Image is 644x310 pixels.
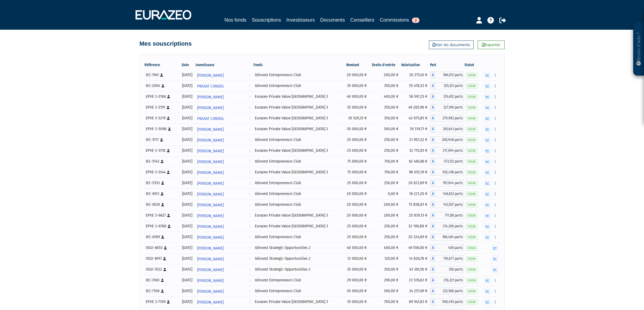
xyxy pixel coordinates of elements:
[466,191,478,197] span: Valide
[369,70,401,80] td: 200,00 €
[466,137,478,143] span: Valide
[430,212,464,219] div: A - Eurazeo Private Value Europe 3
[161,181,164,185] i: [Français] Personne physique
[430,244,464,251] div: A - Idinvest Strategic Opportunities 2
[167,117,170,120] i: [Français] Personne physique
[466,235,478,240] span: Valide
[466,83,478,89] span: Valide
[401,232,430,242] td: 20 324,89 €
[339,178,369,188] td: 25 000,00 €
[369,167,401,178] td: 750,00 €
[430,255,435,262] span: A
[168,225,171,228] i: [Français] Personne physique
[339,199,369,210] td: 20 000,00 €
[255,213,338,218] div: Eurazeo Private Value [GEOGRAPHIC_DATA] 3
[369,232,401,242] td: 250,00 €
[466,127,478,132] span: Valide
[430,190,464,197] div: A - Idinvest Entrepreneurs Club
[401,91,430,102] td: 56 597,25 €
[197,124,224,134] span: [PERSON_NAME]
[197,157,224,167] span: [PERSON_NAME]
[430,201,464,208] div: A - Idinvest Entrepreneurs Club
[255,223,338,229] div: Eurazeo Private Value [GEOGRAPHIC_DATA] 3
[339,242,369,253] td: 40 000,00 €
[255,72,338,78] div: Idinvest Entrepreneurs Club
[146,126,177,132] div: EPVE 3-5098
[401,124,430,134] td: 39 319,71 €
[466,159,478,164] span: Valide
[255,159,338,164] div: Idinvest Entrepreneurs Club
[369,91,401,102] td: 400,00 €
[195,80,253,91] a: PRASAT CONSEIL
[369,178,401,188] td: 250,00 €
[401,113,430,124] td: 42 075,85 €
[430,158,464,165] div: A - Idinvest Entrepreneurs Club
[181,234,193,240] div: [DATE]
[167,149,170,152] i: [Français] Personne physique
[140,41,192,47] h4: Mes souscriptions
[197,265,224,275] span: [PERSON_NAME]
[430,126,435,133] span: A
[197,232,224,242] span: [PERSON_NAME]
[146,83,177,89] div: IEC-2004
[435,266,464,273] span: 350 parts
[195,253,253,264] a: [PERSON_NAME]
[435,93,464,100] span: 376,612 parts
[197,189,224,199] span: [PERSON_NAME]
[429,41,474,49] a: Voir les documents
[195,221,253,232] a: [PERSON_NAME]
[146,94,177,99] div: EPVE 3-3186
[339,221,369,232] td: 25 000,00 €
[255,267,338,272] div: Idinvest Strategic Opportunities 2
[466,116,478,121] span: Valide
[401,210,430,221] td: 25 830,13 €
[181,137,193,143] div: [DATE]
[144,60,179,70] th: Référence
[249,157,251,167] i: Voir l'investisseur
[181,180,193,186] div: [DATE]
[369,124,401,134] td: 300,00 €
[430,234,464,241] div: A - Idinvest Entrepreneurs Club
[339,80,369,91] td: 35 000,00 €
[435,147,464,154] span: 217,694 parts
[249,232,251,242] i: Voir l'investisseur
[339,188,369,199] td: 20 000,00 €
[369,60,401,70] th: Droits d'entrée
[435,126,464,133] span: 261,643 parts
[195,156,253,167] a: [PERSON_NAME]
[430,115,435,122] span: A
[249,92,251,102] i: Voir l'investisseur
[249,265,251,275] i: Voir l'investisseur
[401,134,430,145] td: 21 901,32 €
[466,224,478,229] span: Valide
[430,126,464,133] div: A - Eurazeo Private Value Europe 3
[430,158,435,165] span: A
[197,92,224,102] span: [PERSON_NAME]
[197,211,224,221] span: [PERSON_NAME]
[369,188,401,199] td: 0,00 €
[478,41,505,49] a: Exporter
[401,60,430,70] th: Valorisation
[252,16,281,25] a: Souscriptions
[197,200,224,210] span: [PERSON_NAME]
[249,200,251,210] i: Voir l'investisseur
[430,82,464,89] div: A - Idinvest Entrepreneurs Club
[339,102,369,113] td: 35 000,00 €
[339,124,369,134] td: 30 000,00 €
[195,210,253,221] a: [PERSON_NAME]
[160,73,163,77] i: [Français] Personne physique
[255,94,338,99] div: Eurazeo Private Value [GEOGRAPHIC_DATA] 3
[195,178,253,188] a: [PERSON_NAME]
[401,242,430,253] td: 49 556,00 €
[401,264,430,275] td: 43 361,50 €
[369,80,401,91] td: 350,00 €
[195,70,253,80] a: [PERSON_NAME]
[195,286,253,296] a: [PERSON_NAME]
[430,223,464,230] div: A - Eurazeo Private Value Europe 3
[197,254,224,264] span: [PERSON_NAME]
[181,126,193,132] div: [DATE]
[195,167,253,178] a: [PERSON_NAME]
[255,234,338,240] div: Idinvest Entrepreneurs Club
[146,159,177,164] div: IEC-5143
[339,70,369,80] td: 20 000,00 €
